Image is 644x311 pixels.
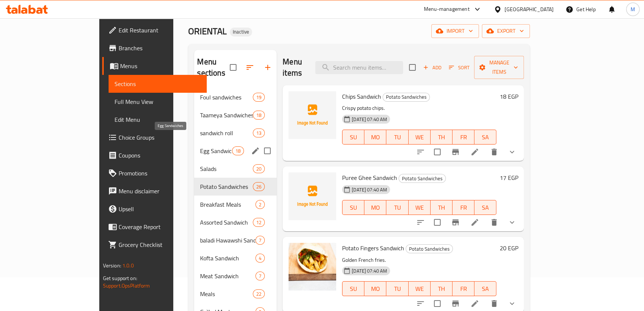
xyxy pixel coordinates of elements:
[200,93,252,102] span: Foul sandwiches
[200,128,252,137] span: sandwich roll
[480,58,518,77] span: Manage items
[406,245,453,253] span: Potato Sandwiches
[289,172,336,220] img: Puree Ghee Sandwich
[364,130,386,145] button: MO
[102,182,207,200] a: Menu disclaimer
[488,26,524,36] span: export
[102,57,207,75] a: Menus
[453,281,474,296] button: FR
[115,97,201,106] span: Full Menu View
[197,56,230,79] h2: Menu sections
[503,213,521,231] button: show more
[508,147,516,156] svg: Show Choices
[474,130,496,145] button: SA
[289,243,336,291] img: Potato Fingers Sandwich
[409,130,431,145] button: WE
[256,237,264,244] span: 7
[200,146,232,155] span: Egg Sandwiches
[253,93,265,102] div: items
[255,236,265,245] div: items
[342,256,496,265] p: Golden French fries.
[194,285,277,303] div: Meals22
[200,200,255,209] div: Breakfast Meals
[122,261,134,270] span: 1.0.0
[429,144,445,160] span: Select to update
[485,213,503,231] button: delete
[194,106,277,124] div: Taameya Sandwiches18
[431,24,479,38] button: import
[399,174,445,183] span: Potato Sandwiches
[342,242,404,254] span: Potato Fingers Sandwich
[200,111,252,120] span: Taameya Sandwiches
[412,143,429,161] button: sort-choices
[420,62,444,73] span: Add item
[434,202,450,213] span: TH
[447,213,464,231] button: Branch-specific-item
[119,187,201,196] span: Menu disclaimer
[253,219,264,226] span: 12
[383,93,429,101] span: Potato Sandwiches
[367,202,383,213] span: MO
[420,62,444,73] button: Add
[200,272,255,280] span: Meat Sandwich
[119,222,201,231] span: Coverage Report
[200,164,252,173] span: Salads
[256,255,264,262] span: 4
[447,62,471,73] button: Sort
[256,201,264,208] span: 2
[253,128,265,137] div: items
[477,283,493,294] span: SA
[256,273,264,280] span: 7
[109,75,207,93] a: Sections
[342,91,381,102] span: Chips Sandwich
[250,145,261,156] button: edit
[255,254,265,263] div: items
[194,88,277,106] div: Foul sandwiches19
[253,111,265,120] div: items
[431,281,453,296] button: TH
[253,94,264,101] span: 19
[431,130,453,145] button: TH
[437,26,473,36] span: import
[503,143,521,161] button: show more
[412,283,428,294] span: WE
[367,283,383,294] span: MO
[200,182,252,191] div: Potato Sandwiches
[255,200,265,209] div: items
[412,202,428,213] span: WE
[102,218,207,236] a: Coverage Report
[194,178,277,196] div: Potato Sandwiches26
[342,130,364,145] button: SU
[474,200,496,215] button: SA
[406,244,453,253] div: Potato Sandwiches
[431,200,453,215] button: TH
[434,132,450,143] span: TH
[194,249,277,267] div: Kofta Sandwich4
[253,291,264,298] span: 22
[115,79,201,88] span: Sections
[200,289,252,298] span: Meals
[253,112,264,119] span: 18
[482,24,530,38] button: export
[499,172,518,183] h6: 17 EGP
[477,132,493,143] span: SA
[434,283,450,294] span: TH
[103,281,150,291] a: Support.OpsPlatform
[194,213,277,231] div: Assorted Sandwich12
[255,272,265,280] div: items
[102,236,207,254] a: Grocery Checklist
[499,243,518,253] h6: 20 EGP
[429,215,445,230] span: Select to update
[119,26,201,35] span: Edit Restaurant
[253,289,265,298] div: items
[342,172,397,183] span: Puree Ghee Sandwich
[102,146,207,164] a: Coupons
[230,28,252,37] div: Inactive
[389,132,405,143] span: TU
[194,267,277,285] div: Meat Sandwich7
[342,104,496,113] p: Crispy potato chips.
[115,115,201,124] span: Edit Menu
